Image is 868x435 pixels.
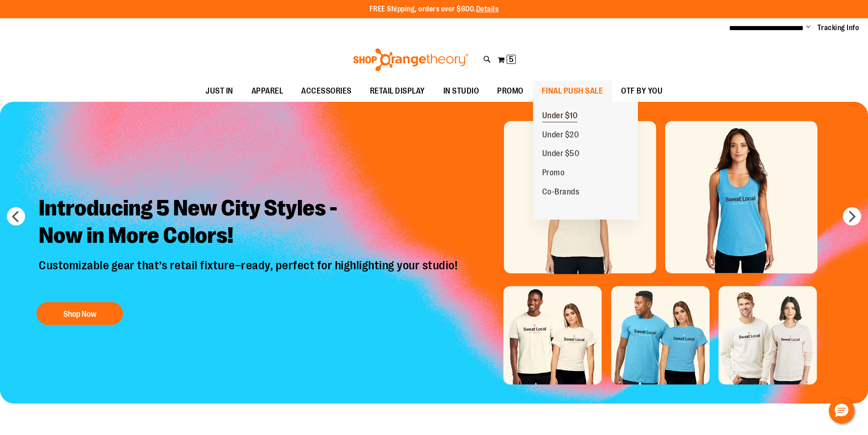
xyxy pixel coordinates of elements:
[829,398,854,424] button: Hello, have a question? Let’s chat.
[533,81,612,102] a: FINAL PUSH SALE
[542,111,578,122] span: Under $10
[621,81,663,101] span: OTF BY YOU
[301,81,352,101] span: ACCESSORIES
[497,81,524,101] span: PROMO
[533,183,589,202] a: Co-Brands
[292,81,361,102] a: ACCESSORIES
[361,81,434,102] a: RETAIL DISPLAY
[806,23,811,32] button: Account menu
[242,81,293,102] a: APPAREL
[542,187,580,199] span: Co-Brands
[533,144,589,163] a: Under $50
[542,168,565,179] span: Promo
[533,126,588,145] a: Under $20
[196,81,242,102] a: JUST IN
[533,106,587,126] a: Under $10
[434,81,488,102] a: IN STUDIO
[533,102,638,220] ul: FINAL PUSH SALE
[252,81,283,101] span: APPAREL
[205,81,233,101] span: JUST IN
[7,207,25,225] button: prev
[352,48,470,71] img: Shop Orangetheory
[32,187,467,329] a: Introducing 5 New City Styles -Now in More Colors! Customizable gear that’s retail fixture–ready,...
[488,81,533,102] a: PROMO
[612,81,672,102] a: OTF BY YOU
[542,149,580,160] span: Under $50
[542,130,579,142] span: Under $20
[509,55,514,64] span: 5
[542,81,603,101] span: FINAL PUSH SALE
[36,302,123,325] button: Shop Now
[533,163,574,183] a: Promo
[370,4,499,15] p: FREE Shipping, orders over $600.
[476,5,499,13] a: Details
[443,81,479,101] span: IN STUDIO
[817,23,859,33] a: Tracking Info
[32,187,467,258] h2: Introducing 5 New City Styles - Now in More Colors!
[843,207,861,225] button: next
[32,258,467,293] p: Customizable gear that’s retail fixture–ready, perfect for highlighting your studio!
[370,81,425,101] span: RETAIL DISPLAY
